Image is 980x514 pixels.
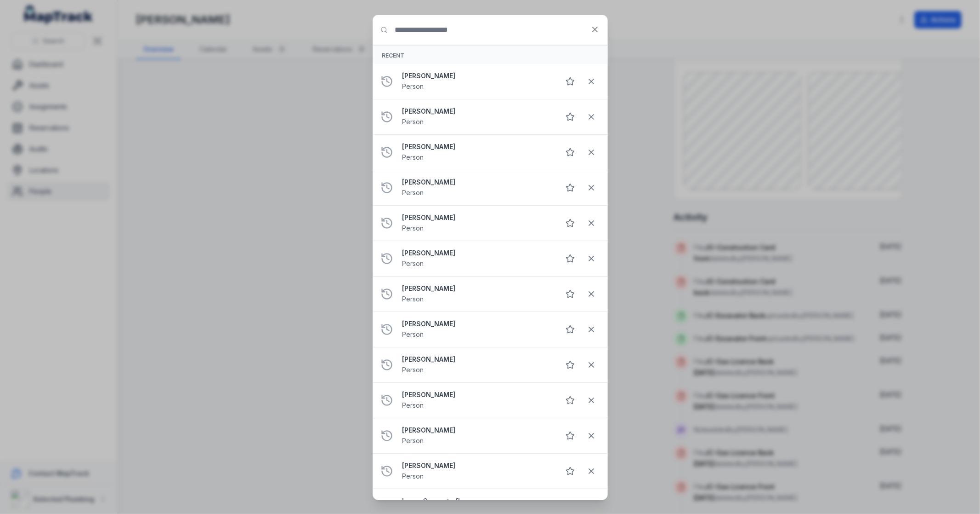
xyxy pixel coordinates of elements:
[402,71,552,92] a: [PERSON_NAME]Person
[402,355,552,364] strong: [PERSON_NAME]
[402,82,424,90] span: Person
[402,426,552,446] a: [PERSON_NAME]Person
[402,330,424,338] span: Person
[402,295,424,303] span: Person
[402,153,424,161] span: Person
[402,178,552,198] a: [PERSON_NAME]Person
[402,107,552,127] a: [PERSON_NAME]Person
[402,472,424,480] span: Person
[402,107,552,116] strong: [PERSON_NAME]
[402,178,552,187] strong: [PERSON_NAME]
[402,319,552,340] a: [PERSON_NAME]Person
[402,248,552,269] a: [PERSON_NAME]Person
[402,390,552,410] a: [PERSON_NAME]Person
[402,71,552,81] strong: [PERSON_NAME]
[402,284,552,304] a: [PERSON_NAME]Person
[402,390,552,399] strong: [PERSON_NAME]
[402,284,552,293] strong: [PERSON_NAME]
[402,142,552,151] strong: [PERSON_NAME]
[402,319,552,329] strong: [PERSON_NAME]
[402,461,552,481] a: [PERSON_NAME]Person
[402,118,424,126] span: Person
[402,355,552,375] a: [PERSON_NAME]Person
[402,260,424,267] span: Person
[402,189,424,196] span: Person
[402,497,552,506] strong: Large Concrete floor saw
[402,248,552,258] strong: [PERSON_NAME]
[402,461,552,470] strong: [PERSON_NAME]
[402,213,552,233] a: [PERSON_NAME]Person
[402,437,424,445] span: Person
[402,213,552,222] strong: [PERSON_NAME]
[402,401,424,409] span: Person
[402,366,424,374] span: Person
[402,426,552,435] strong: [PERSON_NAME]
[402,142,552,162] a: [PERSON_NAME]Person
[402,224,424,232] span: Person
[382,52,405,59] span: Recent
